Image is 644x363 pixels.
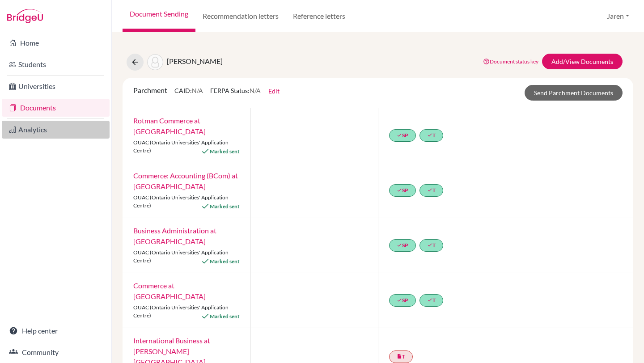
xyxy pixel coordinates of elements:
a: doneT [419,184,443,197]
i: done [427,242,432,248]
span: FERPA Status: [210,87,261,94]
span: Marked sent [210,313,240,320]
a: Community [2,343,110,361]
span: OUAC (Ontario Universities' Application Centre) [133,194,229,209]
a: insert_drive_fileT [389,350,413,363]
span: [PERSON_NAME] [167,57,223,65]
a: Rotman Commerce at [GEOGRAPHIC_DATA] [133,116,206,135]
i: done [397,132,402,138]
i: insert_drive_file [397,354,402,359]
a: Document status key [483,58,538,65]
a: Home [2,34,110,52]
a: doneT [419,239,443,252]
span: N/A [192,87,203,94]
span: Parchment [133,86,167,94]
i: done [397,297,402,303]
i: done [427,297,432,303]
span: OUAC (Ontario Universities' Application Centre) [133,139,229,154]
i: done [397,187,402,193]
span: Marked sent [210,203,240,210]
span: OUAC (Ontario Universities' Application Centre) [133,304,229,319]
span: N/A [250,87,261,94]
a: Universities [2,77,110,95]
button: Jaren [603,8,633,25]
span: OUAC (Ontario Universities' Application Centre) [133,249,229,264]
a: Documents [2,99,110,117]
a: Analytics [2,121,110,139]
a: Help center [2,322,110,340]
i: done [427,132,432,138]
span: Marked sent [210,148,240,155]
a: Send Parchment Documents [525,85,623,101]
i: done [427,187,432,193]
span: CAID: [174,87,203,94]
a: Business Administration at [GEOGRAPHIC_DATA] [133,226,216,245]
a: Add/View Documents [542,54,623,69]
a: doneSP [389,129,416,142]
a: doneSP [389,294,416,307]
a: doneT [419,294,443,307]
a: Students [2,55,110,73]
a: Commerce at [GEOGRAPHIC_DATA] [133,281,206,300]
button: Edit [268,86,280,96]
a: doneT [419,129,443,142]
img: Bridge-U [7,9,43,23]
i: done [397,242,402,248]
a: doneSP [389,239,416,252]
span: Marked sent [210,258,240,265]
a: doneSP [389,184,416,197]
a: Commerce: Accounting (BCom) at [GEOGRAPHIC_DATA] [133,171,238,190]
